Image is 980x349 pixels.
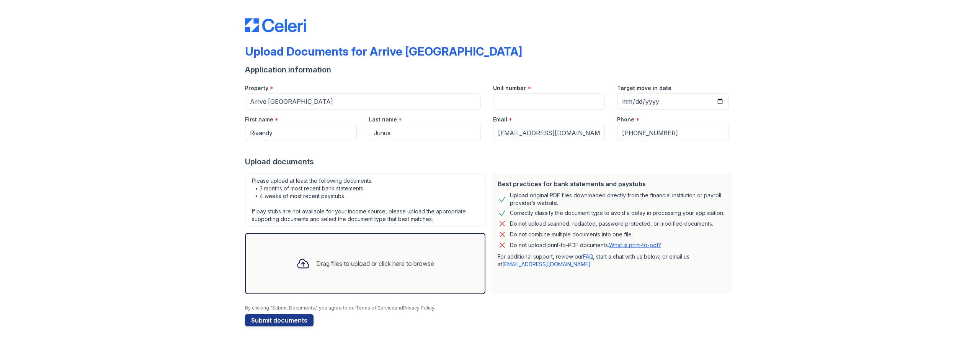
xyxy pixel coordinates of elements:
div: Do not combine multiple documents into one file. [510,230,633,239]
label: Last name [369,116,397,123]
div: Correctly classify the document type to avoid a delay in processing your application. [510,208,724,218]
a: [EMAIL_ADDRESS][DOMAIN_NAME] [502,261,591,267]
div: Please upload at least the following documents: • 3 months of most recent bank statements • 4 wee... [245,173,485,227]
button: Submit documents [245,314,314,326]
label: Email [493,116,507,123]
p: For additional support, review our , start a chat with us below, or email us at [498,253,726,268]
div: Drag files to upload or click here to browse [316,259,434,268]
p: Do not upload print-to-PDF documents. [510,241,661,249]
label: First name [245,116,273,123]
img: CE_Logo_Blue-a8612792a0a2168367f1c8372b55b34899dd931a85d93a1a3d3e32e68fde9ad4.png [245,18,306,32]
div: Upload Documents for Arrive [GEOGRAPHIC_DATA] [245,44,522,58]
div: Best practices for bank statements and paystubs [498,179,726,188]
div: Do not upload scanned, redacted, password protected, or modified documents. [510,219,713,228]
a: FAQ [583,253,593,260]
div: Application information [245,64,735,75]
div: Upload documents [245,156,735,167]
label: Target move in date [617,84,671,92]
div: Upload original PDF files downloaded directly from the financial institution or payroll provider’... [510,192,726,207]
label: Property [245,84,268,92]
a: Privacy Policy. [403,305,435,311]
label: Unit number [493,84,526,92]
label: Phone [617,116,634,123]
a: What is print-to-pdf? [609,242,661,248]
div: By clicking "Submit Documents," you agree to our and [245,305,735,311]
a: Terms of Service [356,305,395,311]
